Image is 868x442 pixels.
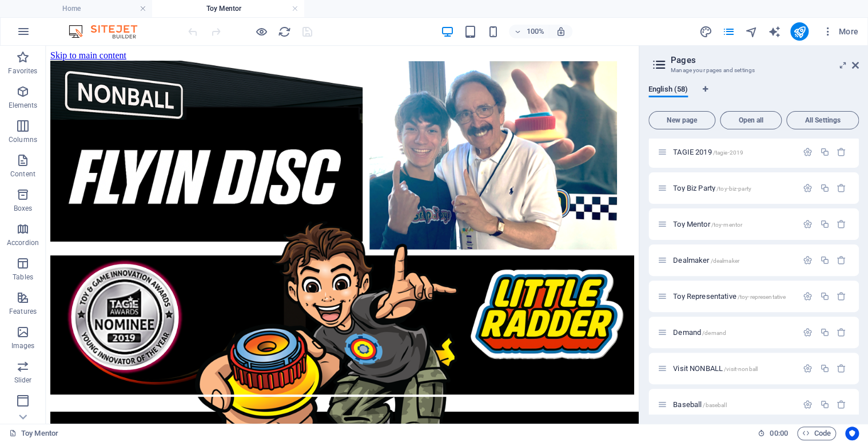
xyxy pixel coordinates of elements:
span: /baseball [703,402,726,408]
img: Editor Logo [66,25,152,38]
button: text_generator [767,25,781,38]
button: More [818,22,863,41]
p: Slider [14,376,32,385]
span: /dealmaker [710,258,739,264]
span: /demand [702,330,726,336]
button: navigator [744,25,758,38]
div: Settings [803,183,813,193]
p: Elements [9,101,38,110]
div: Toy Mentor/toy-mentor [670,220,797,228]
span: /toy-mentor [711,222,742,228]
div: Remove [837,327,846,337]
p: Columns [9,135,37,144]
i: Publish [793,25,806,38]
div: Visit NONBALL/visit-nonball [670,365,797,372]
span: Toy Mentor [673,220,742,228]
button: publish [790,22,809,41]
span: Click to open page [673,364,758,373]
span: /toy-biz-party [716,186,751,192]
i: Design (Ctrl+Alt+Y) [699,25,712,38]
div: Settings [803,400,813,409]
div: Toy Representative/toy-representative [670,293,797,300]
a: Skip to main content [5,5,81,14]
div: TAGIE 2019/tagie-2019 [670,148,797,156]
div: Remove [837,364,846,373]
p: Favorites [8,66,37,76]
a: Click to cancel selection. Double-click to open Pages [9,427,58,440]
p: Content [10,169,35,179]
span: Click to open page [673,400,726,409]
div: Settings [803,327,813,337]
span: /toy-representative [737,294,786,300]
div: Duplicate [819,183,829,193]
button: pages [722,25,735,38]
i: Navigator [744,25,758,38]
p: Accordion [7,238,39,247]
div: Duplicate [819,364,829,373]
div: Duplicate [819,255,829,265]
button: New page [648,111,715,129]
span: Open all [725,117,777,124]
div: Dealmaker/dealmaker [670,256,797,264]
div: Duplicate [819,291,829,301]
div: Settings [803,219,813,229]
span: Dealmaker [673,256,739,265]
button: Click here to leave preview mode and continue editing [254,25,268,38]
p: Features [9,307,37,316]
div: Duplicate [819,327,829,337]
span: : [778,429,779,437]
div: Duplicate [819,219,829,229]
span: 00 00 [770,427,787,440]
span: Click to open page [673,148,743,156]
span: /tagie-2019 [712,149,743,156]
i: AI Writer [767,25,781,38]
p: Tables [13,273,33,282]
h4: Toy Mentor [152,2,304,15]
div: Remove [837,147,846,157]
button: Open all [720,111,782,129]
div: Remove [837,400,846,409]
button: design [699,25,712,38]
span: Click to open page [673,328,726,337]
div: Baseball/baseball [670,401,797,408]
div: Demand/demand [670,329,797,336]
i: Pages (Ctrl+Alt+S) [722,25,735,38]
h6: Session time [758,427,788,440]
span: /visit-nonball [724,366,758,372]
span: Toy Representative [673,292,786,301]
div: Remove [837,183,846,193]
button: 100% [509,25,550,38]
span: Click to open page [673,184,751,192]
span: New page [654,117,710,124]
div: Settings [803,255,813,265]
div: Settings [803,147,813,157]
i: On resize automatically adjust zoom level to fit chosen device. [556,26,566,37]
i: Reload page [278,25,291,38]
div: Settings [803,291,813,301]
div: Remove [837,291,846,301]
span: More [822,26,858,37]
div: Remove [837,219,846,229]
button: All Settings [786,111,859,129]
div: Settings [803,364,813,373]
p: Images [11,341,35,350]
span: English (58) [648,82,688,98]
div: Remove [837,255,846,265]
p: Boxes [14,204,33,213]
div: Duplicate [819,147,829,157]
span: All Settings [791,117,854,124]
span: Code [802,427,831,440]
div: Language Tabs [648,85,859,106]
h2: Pages [671,55,859,65]
div: Toy Biz Party/toy-biz-party [670,184,797,192]
button: Code [797,427,836,440]
button: reload [277,25,291,38]
button: Usercentrics [845,427,859,440]
h6: 100% [526,25,544,38]
h3: Manage your pages and settings [671,65,836,76]
div: Duplicate [819,400,829,409]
